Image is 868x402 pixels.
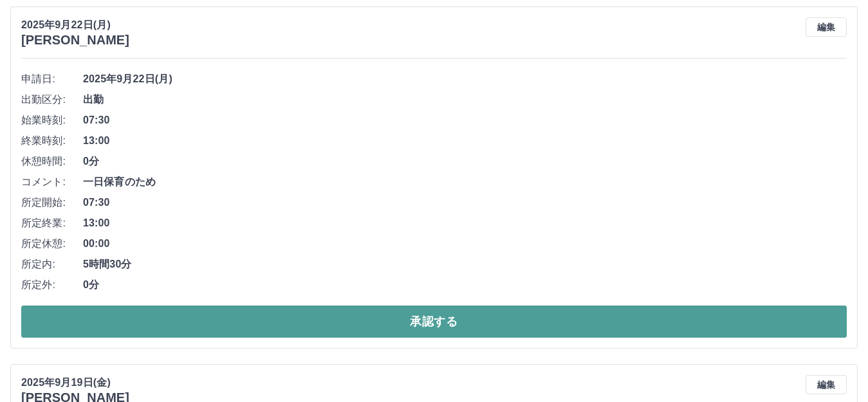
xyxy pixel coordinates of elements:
[21,33,129,48] h3: [PERSON_NAME]
[21,277,83,293] span: 所定外:
[83,133,847,149] span: 13:00
[83,277,847,293] span: 0分
[83,71,847,87] span: 2025年9月22日(月)
[21,17,129,33] p: 2025年9月22日(月)
[21,113,83,128] span: 始業時刻:
[21,174,83,190] span: コメント:
[21,257,83,272] span: 所定内:
[21,306,847,338] button: 承認する
[83,195,847,210] span: 07:30
[83,236,847,251] span: 00:00
[21,195,83,210] span: 所定開始:
[806,375,847,394] button: 編集
[83,257,847,272] span: 5時間30分
[83,154,847,169] span: 0分
[806,17,847,37] button: 編集
[83,92,847,107] span: 出勤
[21,215,83,231] span: 所定終業:
[21,154,83,169] span: 休憩時間:
[83,215,847,231] span: 13:00
[21,71,83,87] span: 申請日:
[21,133,83,149] span: 終業時刻:
[21,92,83,107] span: 出勤区分:
[83,113,847,128] span: 07:30
[21,236,83,251] span: 所定休憩:
[83,174,847,190] span: 一日保育のため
